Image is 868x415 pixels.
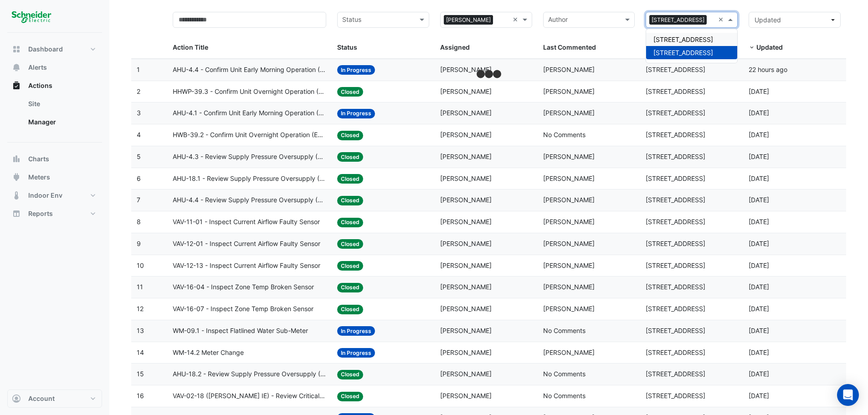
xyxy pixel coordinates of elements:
[137,218,141,225] span: 8
[653,36,713,43] span: [STREET_ADDRESS]
[12,154,21,164] app-icon: Charts
[543,43,596,51] span: Last Commented
[440,348,492,356] span: [PERSON_NAME]
[337,196,363,205] span: Closed
[440,261,492,269] span: [PERSON_NAME]
[337,218,363,227] span: Closed
[543,131,586,138] span: No Comments
[7,40,102,58] button: Dashboard
[646,196,705,204] span: [STREET_ADDRESS]
[28,191,62,200] span: Indoor Env
[173,108,326,118] span: AHU-4.1 - Confirm Unit Early Morning Operation (Energy Saving)
[749,218,769,225] span: 2025-07-21T11:14:33.150
[337,65,375,75] span: In Progress
[646,240,705,247] span: [STREET_ADDRESS]
[543,305,595,313] span: [PERSON_NAME]
[137,240,141,247] span: 9
[543,370,586,378] span: No Comments
[28,173,50,182] span: Meters
[137,131,141,138] span: 4
[749,283,769,291] span: 2025-07-21T11:02:13.860
[137,153,141,160] span: 5
[646,66,705,73] span: [STREET_ADDRESS]
[173,174,326,184] span: AHU-18.1 - Review Supply Pressure Oversupply (Energy Waste)
[440,283,492,291] span: [PERSON_NAME]
[646,109,705,117] span: [STREET_ADDRESS]
[646,348,705,356] span: [STREET_ADDRESS]
[173,391,326,401] span: VAV-02-18 ([PERSON_NAME] IE) - Review Critical Sensor Outside Range
[646,305,705,313] span: [STREET_ADDRESS]
[28,154,49,164] span: Charts
[440,392,492,400] span: [PERSON_NAME]
[7,168,102,186] button: Meters
[7,389,102,408] button: Account
[749,196,769,204] span: 2025-07-21T11:42:15.308
[718,15,726,25] span: Clear
[173,217,320,227] span: VAV-11-01 - Inspect Current Airflow Faulty Sensor
[28,63,47,72] span: Alerts
[137,109,141,117] span: 3
[646,29,737,63] div: Options List
[137,174,141,182] span: 6
[337,152,363,162] span: Closed
[653,49,713,56] span: [STREET_ADDRESS]
[173,65,326,75] span: AHU-4.4 - Confirm Unit Early Morning Operation (Energy Saving)
[21,113,102,131] a: Manager
[646,218,705,225] span: [STREET_ADDRESS]
[173,369,326,379] span: AHU-18.2 - Review Supply Pressure Oversupply (Energy Waste)
[173,326,308,336] span: WM-09.1 - Inspect Flatlined Water Sub-Meter
[646,370,705,378] span: [STREET_ADDRESS]
[440,87,492,95] span: [PERSON_NAME]
[12,209,21,218] app-icon: Reports
[543,327,586,334] span: No Comments
[137,87,140,95] span: 2
[440,240,492,247] span: [PERSON_NAME]
[337,87,363,97] span: Closed
[440,153,492,160] span: [PERSON_NAME]
[173,152,326,162] span: AHU-4.3 - Review Supply Pressure Oversupply (Energy Waste)
[7,77,102,95] button: Actions
[337,109,375,118] span: In Progress
[28,81,52,90] span: Actions
[749,261,769,269] span: 2025-07-21T11:07:41.914
[7,95,102,135] div: Actions
[12,81,21,90] app-icon: Actions
[543,66,595,73] span: [PERSON_NAME]
[756,43,783,51] span: Updated
[12,191,21,200] app-icon: Indoor Env
[440,131,492,138] span: [PERSON_NAME]
[749,392,769,400] span: 2025-06-27T16:36:07.532
[646,283,705,291] span: [STREET_ADDRESS]
[337,283,363,292] span: Closed
[513,15,520,25] span: Clear
[543,174,595,182] span: [PERSON_NAME]
[440,370,492,378] span: [PERSON_NAME]
[337,305,363,314] span: Closed
[543,392,586,400] span: No Comments
[755,16,781,24] span: Updated
[337,131,363,140] span: Closed
[12,45,21,54] app-icon: Dashboard
[137,392,144,400] span: 16
[646,174,705,182] span: [STREET_ADDRESS]
[749,305,769,313] span: 2025-07-21T11:01:50.905
[137,305,144,313] span: 12
[543,261,595,269] span: [PERSON_NAME]
[11,7,52,26] img: Company Logo
[646,153,705,160] span: [STREET_ADDRESS]
[543,87,595,95] span: [PERSON_NAME]
[444,15,493,25] span: [PERSON_NAME]
[646,87,705,95] span: [STREET_ADDRESS]
[337,239,363,249] span: Closed
[837,384,859,406] div: Open Intercom Messenger
[646,392,705,400] span: [STREET_ADDRESS]
[28,209,53,218] span: Reports
[440,43,470,51] span: Assigned
[543,283,595,291] span: [PERSON_NAME]
[337,174,363,184] span: Closed
[12,173,21,182] app-icon: Meters
[749,87,769,95] span: 2025-09-24T11:07:00.487
[337,43,357,51] span: Status
[440,109,492,117] span: [PERSON_NAME]
[173,282,314,292] span: VAV-16-04 - Inspect Zone Temp Broken Sensor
